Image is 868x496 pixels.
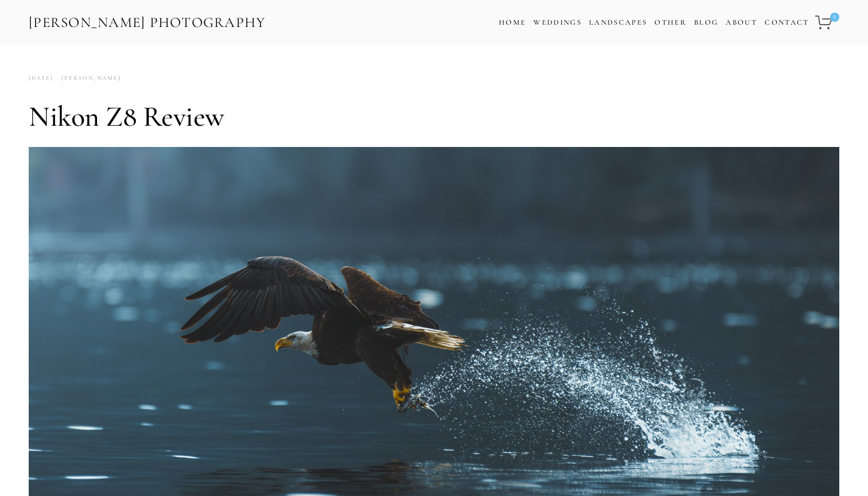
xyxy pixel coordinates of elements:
a: Blog [694,14,718,31]
time: [DATE] [29,71,53,86]
h1: Nikon Z8 Review [29,99,839,134]
span: 0 [830,13,839,22]
a: Landscapes [589,18,647,27]
a: Contact [765,14,809,31]
a: Weddings [533,18,582,27]
a: Home [499,14,526,31]
a: [PERSON_NAME] [53,71,121,86]
a: About [726,14,757,31]
a: Other [654,18,687,27]
a: 0 items in cart [813,9,840,36]
a: [PERSON_NAME] Photography [28,10,267,36]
